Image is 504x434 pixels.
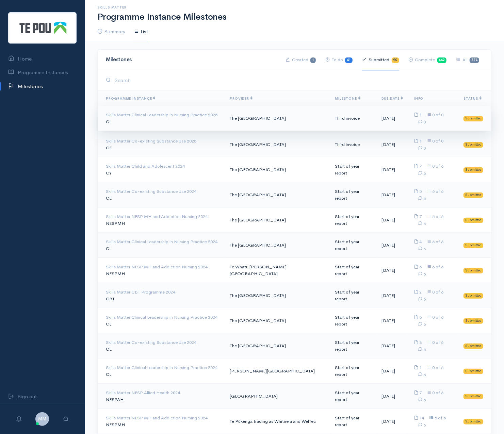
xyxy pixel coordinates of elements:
[106,389,219,396] div: Skills Matter NESP Allied Health 2024
[376,157,408,182] td: [DATE]
[106,112,219,118] div: Skills Matter Clinical Leadership in Nursing Practice 2025
[106,96,155,101] span: Programme Instance
[464,116,483,121] span: Submitted
[330,409,376,434] td: Start of year report
[414,221,426,227] span: 6
[376,283,408,308] td: [DATE]
[414,415,424,421] span: 14
[414,138,422,144] span: 1
[464,268,483,273] span: Submitted
[225,132,330,157] td: The [GEOGRAPHIC_DATA]
[376,207,408,233] td: [DATE]
[464,218,483,223] span: Submitted
[376,384,408,409] td: [DATE]
[423,188,443,194] span: 6 of 6
[97,12,492,22] h1: Programme Instance Milestones
[464,318,483,324] span: Submitted
[414,397,426,403] span: 6
[423,264,443,270] span: 6 of 6
[98,207,225,233] td: NESPMH
[98,308,225,333] td: CL
[471,58,477,62] b: 574
[97,5,492,9] h6: Skills Matter
[330,207,376,233] td: Start of year report
[414,119,426,125] span: 0
[414,170,426,176] span: 6
[330,283,376,308] td: Start of year report
[312,58,314,62] b: 1
[376,333,408,358] td: [DATE]
[330,132,376,157] td: Third invoice
[464,243,483,248] span: Submitted
[8,12,77,44] img: Te Pou
[456,49,479,70] a: All574
[330,233,376,258] td: Start of year report
[330,384,376,409] td: Start of year report
[113,73,483,87] input: Search
[423,163,443,169] span: 0 of 6
[98,106,225,131] td: CL
[464,193,483,198] span: Submitted
[98,258,225,283] td: NESPMH
[425,415,446,421] span: 5 of 6
[393,58,397,62] b: 90
[106,264,219,270] div: Skills Matter NESP MH and Addiction Nursing 2024
[414,239,422,245] span: 4
[286,49,316,70] a: Created1
[414,289,422,295] span: 2
[330,258,376,283] td: Start of year report
[464,344,483,349] span: Submitted
[423,112,443,118] span: 0 of 0
[376,258,408,283] td: [DATE]
[414,347,426,352] span: 6
[423,390,443,396] span: 0 of 6
[376,182,408,207] td: [DATE]
[106,188,219,195] div: Skills Matter Co-existing Substance Use 2024
[414,314,422,320] span: 6
[98,384,225,409] td: NESPAH
[106,415,219,421] div: Skills Matter NESP MH and Addiction Nursing 2024
[414,264,422,270] span: 6
[464,167,483,173] span: Submitted
[225,233,330,258] td: The [GEOGRAPHIC_DATA]
[106,163,219,170] div: Skills Matter Child and Adolescent 2024
[464,419,483,424] span: Submitted
[106,289,219,296] div: Skills Matter CBT Programme 2024
[106,213,219,220] div: Skills Matter NESP MH and Addiction Nursing 2024
[98,358,225,384] td: CL
[414,271,426,277] span: 6
[464,96,482,101] span: Status
[376,409,408,434] td: [DATE]
[98,182,225,207] td: CE
[414,112,422,118] span: 1
[106,238,219,245] div: Skills Matter Clinical Leadership in Nursing Practice 2024
[409,49,447,70] a: Complete442
[230,96,253,101] span: Provider
[414,214,422,219] span: 7
[376,358,408,384] td: [DATE]
[464,142,483,148] span: Submitted
[225,333,330,358] td: The [GEOGRAPHIC_DATA]
[423,314,443,320] span: 0 of 6
[362,49,399,70] a: Submitted90
[414,145,426,151] span: 0
[414,296,426,302] span: 6
[376,233,408,258] td: [DATE]
[325,49,353,70] a: To do41
[225,409,330,434] td: Te Pūkenga trading as Whitireia and WelTec
[423,339,443,345] span: 0 of 6
[330,308,376,333] td: Start of year report
[106,339,219,346] div: Skills Matter Co-existing Substance Use 2024
[106,364,219,371] div: Skills Matter Clinical Leadership in Nursing Practice 2024
[414,372,426,378] span: 6
[423,239,443,245] span: 6 of 6
[225,283,330,308] td: The [GEOGRAPHIC_DATA]
[106,138,219,145] div: Skills Matter Co-existing Substance Use 2025
[376,132,408,157] td: [DATE]
[423,214,443,219] span: 6 of 6
[335,96,360,101] span: Milestone
[414,163,422,169] span: 7
[225,358,330,384] td: [PERSON_NAME][GEOGRAPHIC_DATA]
[414,246,426,252] span: 6
[35,415,49,422] a: MM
